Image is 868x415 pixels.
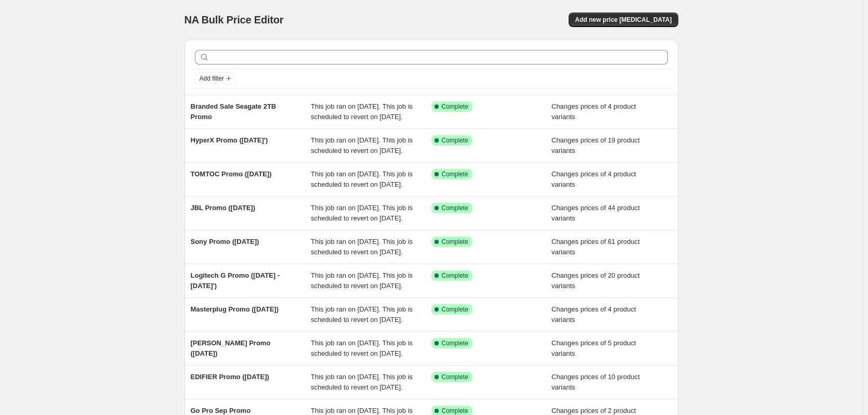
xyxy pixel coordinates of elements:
[311,204,413,222] span: This job ran on [DATE]. This job is scheduled to revert on [DATE].
[191,204,255,212] span: JBL Promo ([DATE])
[311,271,413,290] span: This job ran on [DATE]. This job is scheduled to revert on [DATE].
[191,102,277,121] span: Branded Sale Seagate 2TB Promo
[195,72,236,85] button: Add filter
[191,339,271,357] span: [PERSON_NAME] Promo ([DATE])
[191,136,268,144] span: HyperX Promo ([DATE]')
[191,407,251,414] span: Go Pro Sep Promo
[551,305,636,323] span: Changes prices of 4 product variants
[191,373,269,381] span: EDIFIER Promo ([DATE])
[442,238,468,246] span: Complete
[551,339,636,357] span: Changes prices of 5 product variants
[311,136,413,154] span: This job ran on [DATE]. This job is scheduled to revert on [DATE].
[551,238,640,256] span: Changes prices of 61 product variants
[569,12,678,27] button: Add new price [MEDICAL_DATA]
[311,339,413,357] span: This job ran on [DATE]. This job is scheduled to revert on [DATE].
[191,170,272,178] span: TOMTOC Promo ([DATE])
[442,102,468,111] span: Complete
[442,136,468,145] span: Complete
[442,271,468,280] span: Complete
[551,102,636,121] span: Changes prices of 4 product variants
[191,305,279,313] span: Masterplug Promo ([DATE])
[551,271,640,290] span: Changes prices of 20 product variants
[575,16,672,24] span: Add new price [MEDICAL_DATA]
[442,305,468,314] span: Complete
[191,271,280,290] span: Logitech G Promo ([DATE] - [DATE]')
[191,238,259,245] span: Sony Promo ([DATE])
[551,204,640,222] span: Changes prices of 44 product variants
[442,170,468,178] span: Complete
[311,373,413,391] span: This job ran on [DATE]. This job is scheduled to revert on [DATE].
[442,407,468,415] span: Complete
[185,14,284,25] span: NA Bulk Price Editor
[311,102,413,121] span: This job ran on [DATE]. This job is scheduled to revert on [DATE].
[442,204,468,212] span: Complete
[551,136,640,154] span: Changes prices of 19 product variants
[551,170,636,188] span: Changes prices of 4 product variants
[442,339,468,347] span: Complete
[311,170,413,188] span: This job ran on [DATE]. This job is scheduled to revert on [DATE].
[551,373,640,391] span: Changes prices of 10 product variants
[311,238,413,256] span: This job ran on [DATE]. This job is scheduled to revert on [DATE].
[442,373,468,381] span: Complete
[200,74,224,83] span: Add filter
[311,305,413,323] span: This job ran on [DATE]. This job is scheduled to revert on [DATE].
